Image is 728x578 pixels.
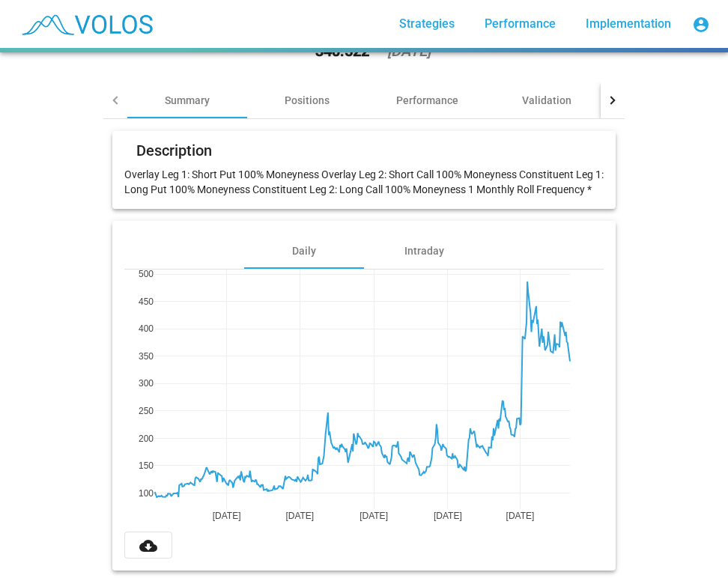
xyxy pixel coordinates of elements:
[586,16,671,31] span: Implementation
[285,93,330,108] div: Positions
[124,167,604,197] p: Overlay Leg 1: Short Put 100% Moneyness Overlay Leg 2: Short Call 100% Moneyness Constituent Leg ...
[522,93,571,108] div: Validation
[387,10,467,37] a: Strategies
[404,243,444,258] div: Intraday
[473,10,568,37] a: Performance
[315,43,369,58] div: 340.522
[139,537,157,555] mat-icon: cloud_download
[387,43,431,58] div: [DATE]
[692,16,710,34] mat-icon: account_circle
[12,5,160,43] img: blue_transparent.png
[574,10,683,37] a: Implementation
[396,93,458,108] div: Performance
[165,93,210,108] div: Summary
[292,243,316,258] div: Daily
[136,143,212,158] mat-card-title: Description
[485,16,556,31] span: Performance
[399,16,455,31] span: Strategies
